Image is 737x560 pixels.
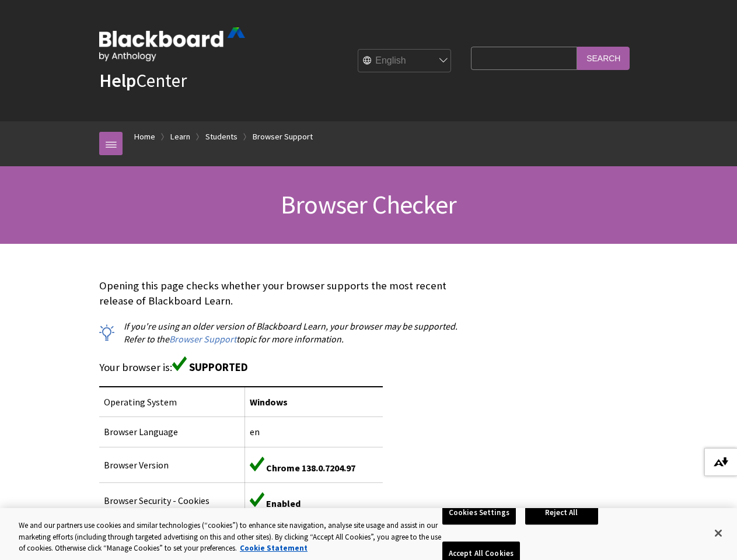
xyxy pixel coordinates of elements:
[250,396,288,408] span: Windows
[99,447,245,482] td: Browser Version
[250,426,260,437] span: en
[250,457,264,471] img: Green supported icon
[266,498,301,509] span: Enabled
[99,69,136,92] strong: Help
[172,356,187,371] img: Green supported icon
[189,360,248,374] span: SUPPORTED
[240,543,308,553] a: More information about your privacy, opens in a new tab
[99,387,245,417] td: Operating System
[266,462,355,474] span: Chrome 138.0.7204.97
[705,520,731,546] button: Close
[525,501,598,525] button: Reject All
[99,278,465,309] p: Opening this page checks whether your browser supports the most recent release of Blackboard Learn.
[99,320,465,346] p: If you're using an older version of Blackboard Learn, your browser may be supported. Refer to the...
[442,501,516,525] button: Cookies Settings
[169,333,236,345] a: Browser Support
[134,129,155,144] a: Home
[99,356,465,375] p: Your browser is:
[250,492,264,507] img: Green supported icon
[253,129,313,144] a: Browser Support
[99,417,245,447] td: Browser Language
[170,129,190,144] a: Learn
[99,483,245,519] td: Browser Security - Cookies
[205,129,237,144] a: Students
[99,69,187,92] a: HelpCenter
[281,188,456,220] span: Browser Checker
[577,47,630,69] input: Search
[358,50,452,73] select: Site Language Selector
[19,520,442,554] div: We and our partners use cookies and similar technologies (“cookies”) to enhance site navigation, ...
[99,27,245,61] img: Blackboard by Anthology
